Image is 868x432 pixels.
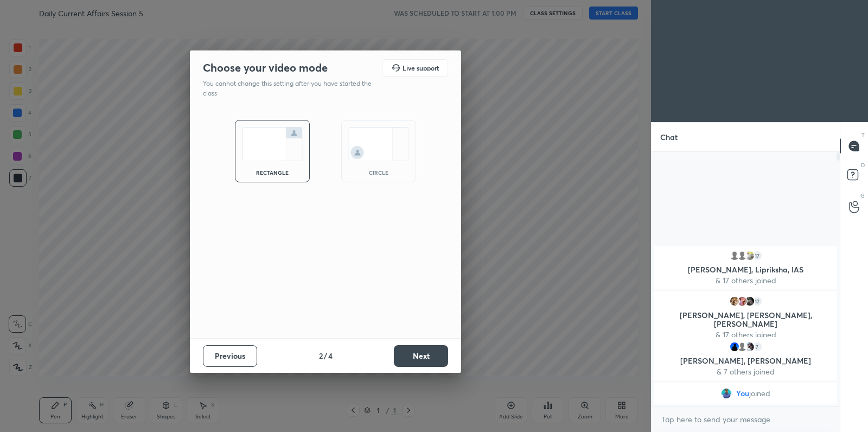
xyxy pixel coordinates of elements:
[242,127,303,161] img: normalScreenIcon.ae25ed63.svg
[661,311,831,328] p: [PERSON_NAME], [PERSON_NAME], [PERSON_NAME]
[729,341,740,352] img: 3155045e422645818e02e47b5443024c.jpg
[860,192,865,200] p: G
[861,161,865,169] p: D
[744,296,755,307] img: ff25055dfacf4dbc95615f3c95b3cf66.28843879_3
[348,127,409,161] img: circleScreenIcon.acc0effb.svg
[661,265,831,274] p: [PERSON_NAME], Lipriksha, IAS
[203,345,257,367] button: Previous
[203,61,328,75] h2: Choose your video mode
[661,276,831,285] p: & 17 others joined
[729,250,740,261] img: default.png
[652,123,686,151] p: Chat
[319,350,323,361] h4: 2
[721,388,732,399] img: 22281cac87514865abda38b5e9ac8509.jpg
[737,296,748,307] img: 43ac3409a92846e19a39c8b6f86a33f7.jpg
[749,389,770,398] span: joined
[861,131,865,139] p: T
[661,357,831,365] p: [PERSON_NAME], [PERSON_NAME]
[394,345,448,367] button: Next
[357,170,400,175] div: circle
[729,296,740,307] img: c30001f061764dba901036d84b96969c.jpg
[744,250,755,261] img: 81e591fc2d904f62b9aea8688cde7cc7.jpg
[752,250,763,261] div: 17
[328,350,333,361] h4: 4
[737,341,748,352] img: default.png
[203,79,379,98] p: You cannot change this setting after you have started the class
[752,296,763,307] div: 17
[251,170,294,175] div: rectangle
[652,244,840,406] div: grid
[744,341,755,352] img: 3
[752,341,763,352] div: 7
[403,65,439,71] h5: Live support
[736,389,749,398] span: You
[324,350,327,361] h4: /
[661,367,831,376] p: & 7 others joined
[737,250,748,261] img: default.png
[661,331,831,339] p: & 17 others joined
